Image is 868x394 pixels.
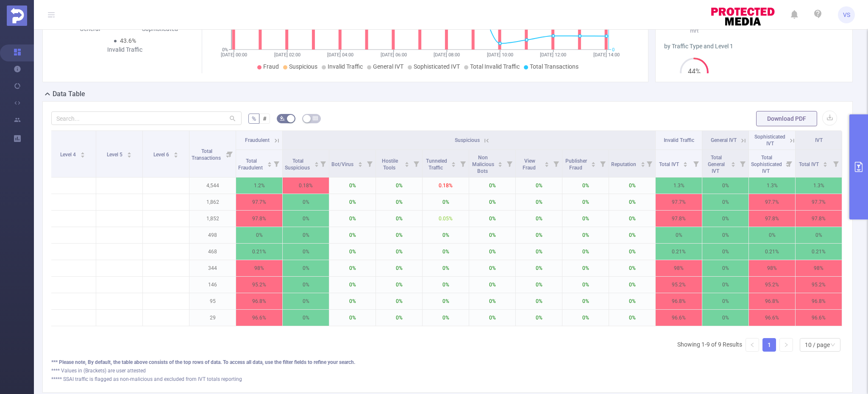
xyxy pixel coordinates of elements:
i: icon: caret-up [405,161,409,163]
p: 0% [702,227,748,243]
tspan: [DATE] 10:00 [487,52,513,58]
p: 146 [189,277,236,293]
p: 0% [702,178,748,194]
p: 0% [283,194,329,210]
p: 0% [423,310,469,326]
p: 0% [376,293,422,309]
p: 0% [236,227,282,243]
i: icon: caret-up [314,161,319,163]
i: icon: caret-down [314,164,319,166]
p: 0% [516,194,562,210]
p: 0% [562,310,609,326]
div: Sort [591,161,596,166]
i: icon: caret-down [405,164,409,166]
p: 0% [283,277,329,293]
span: Reputation [611,161,637,167]
input: Search... [51,111,242,125]
div: Sort [314,161,319,166]
p: 0% [562,227,609,243]
div: Sort [404,161,409,166]
span: Suspicious [455,137,480,143]
i: icon: caret-down [823,164,828,166]
p: 0% [656,227,702,243]
span: Total IVT [799,161,820,167]
p: 96.6% [749,310,795,326]
p: 0% [376,178,422,194]
p: 0% [376,310,422,326]
p: 0% [329,260,376,276]
i: icon: caret-up [358,161,362,163]
span: General IVT [711,137,737,143]
span: Level 5 [107,152,124,158]
span: Suspicious [289,63,317,70]
p: 0% [516,227,562,243]
p: 498 [189,227,236,243]
p: 95.2% [749,277,795,293]
p: 0% [469,260,515,276]
p: 0.21% [656,244,702,260]
p: 97.7% [749,194,795,210]
i: Filter menu [830,150,842,177]
tspan: [DATE] 00:00 [221,52,247,58]
i: icon: caret-down [173,154,178,157]
p: 0% [562,260,609,276]
span: Sophisticated IVT [414,63,460,70]
i: icon: table [313,116,318,121]
p: 0% [376,227,422,243]
p: 0.21% [236,244,282,260]
p: 0% [329,277,376,293]
div: Sort [80,151,85,156]
div: Invalid Traffic [90,45,160,54]
span: Total Transactions [530,63,579,70]
p: 0% [609,244,655,260]
p: 0% [516,260,562,276]
p: 96.8% [749,293,795,309]
p: 0% [702,277,748,293]
p: 0% [376,194,422,210]
p: 0% [423,293,469,309]
i: Filter menu [643,150,655,177]
p: 0% [562,178,609,194]
p: 0% [609,178,655,194]
p: 0% [516,211,562,227]
span: Invalid Traffic [664,137,694,143]
i: Filter menu [317,150,329,177]
p: 0.21% [749,244,795,260]
p: 95 [189,293,236,309]
i: icon: caret-down [80,154,85,157]
p: 0% [329,211,376,227]
p: 0% [423,244,469,260]
tspan: [DATE] 12:00 [540,52,566,58]
i: icon: caret-up [80,151,85,153]
i: icon: caret-down [358,164,362,166]
p: 0% [283,260,329,276]
div: Sort [640,161,645,166]
p: 0% [562,244,609,260]
span: Level 4 [60,152,77,158]
li: 1 [762,338,776,352]
p: 97.7% [656,194,702,210]
tspan: 0% [222,47,228,53]
i: icon: caret-down [267,164,272,166]
span: Total Fraudulent [238,158,264,171]
p: 0% [609,227,655,243]
p: 0.18% [423,178,469,194]
span: Sophisticated IVT [754,134,785,147]
i: Filter menu [410,150,422,177]
p: 0% [609,194,655,210]
p: 0% [609,260,655,276]
li: Next Page [779,338,793,352]
span: Total Suspicious [285,158,311,171]
p: 0% [749,227,795,243]
span: Level 6 [153,152,170,158]
p: 0% [283,244,329,260]
p: 96.6% [656,310,702,326]
span: General IVT [373,63,403,70]
span: Invalid Traffic [328,63,363,70]
h2: Data Table [53,89,85,99]
p: 0% [516,310,562,326]
i: Filter menu [364,150,376,177]
div: Sort [173,151,178,156]
i: Filter menu [690,150,702,177]
i: icon: caret-up [498,161,503,163]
